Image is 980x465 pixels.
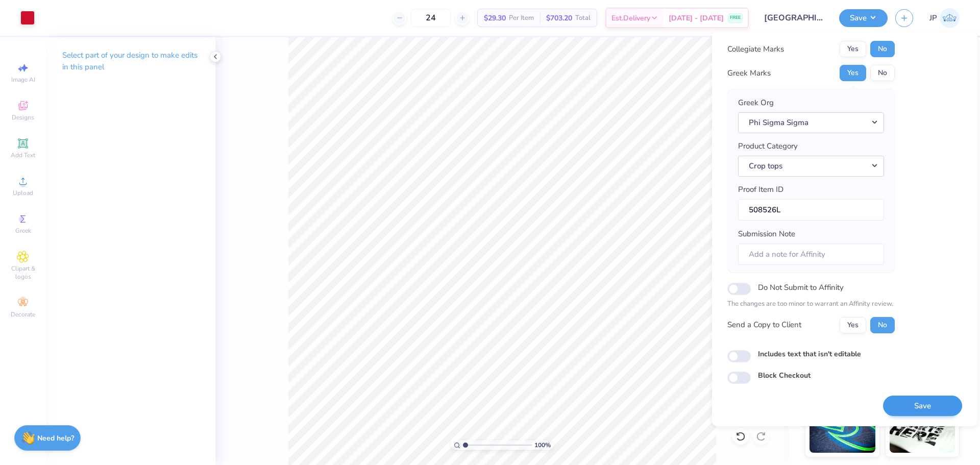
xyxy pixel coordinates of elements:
[890,402,955,453] img: Water based Ink
[870,41,895,57] button: No
[756,8,831,28] input: Untitled Design
[575,13,591,23] span: Total
[62,50,199,73] p: Select part of your design to make edits in this panel
[669,13,724,23] span: [DATE] - [DATE]
[534,440,551,450] span: 100 %
[839,9,888,27] button: Save
[546,13,572,23] span: $703.20
[840,317,866,333] button: Yes
[738,156,884,177] button: Crop tops
[840,41,866,57] button: Yes
[727,43,784,55] div: Collegiate Marks
[758,349,861,359] label: Includes text that isn't editable
[738,140,798,152] label: Product Category
[730,14,741,21] span: FREE
[840,65,866,81] button: Yes
[883,396,962,417] button: Save
[738,97,774,109] label: Greek Org
[758,370,811,381] label: Block Checkout
[738,112,884,133] button: Phi Sigma Sigma
[738,184,783,195] label: Proof Item ID
[738,228,795,240] label: Submission Note
[509,13,534,23] span: Per Item
[611,13,650,23] span: Est. Delivery
[11,76,35,84] span: Image AI
[810,402,875,453] img: Glow in the Dark Ink
[929,12,937,24] span: JP
[484,13,506,23] span: $29.30
[940,8,960,28] img: John Paul Torres
[738,243,884,265] input: Add a note for Affinity
[12,113,34,121] span: Designs
[727,319,801,331] div: Send a Copy to Client
[727,299,895,309] p: The changes are too minor to warrant an Affinity review.
[758,281,844,294] label: Do Not Submit to Affinity
[5,264,41,281] span: Clipart & logos
[411,9,451,27] input: – –
[11,151,35,159] span: Add Text
[929,8,960,28] a: JP
[13,189,33,197] span: Upload
[15,227,31,235] span: Greek
[870,317,895,333] button: No
[727,67,771,79] div: Greek Marks
[11,310,35,319] span: Decorate
[37,433,74,443] strong: Need help?
[870,65,895,81] button: No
